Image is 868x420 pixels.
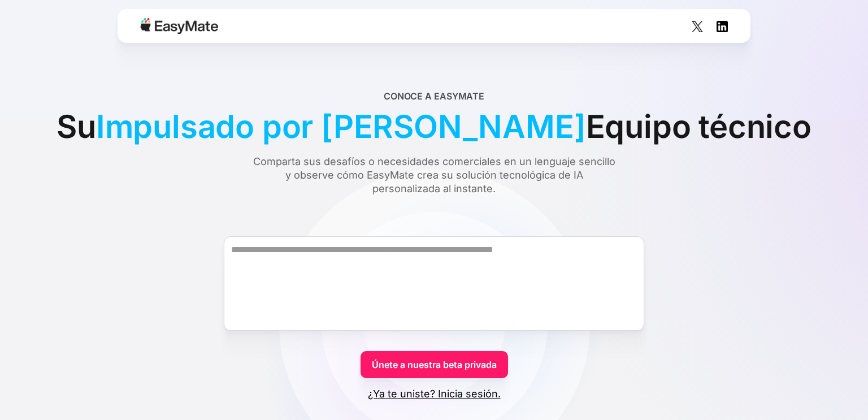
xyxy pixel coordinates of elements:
[253,155,615,194] font: Comparta sus desafíos o necesidades comerciales en un lenguaje sencillo y observe cómo EasyMate c...
[372,359,497,370] font: Únete a nuestra beta privada
[692,21,703,32] img: Icono social
[27,216,841,401] form: Forma
[96,107,586,146] font: Impulsado por [PERSON_NAME]
[361,351,508,378] a: Únete a nuestra beta privada
[384,90,484,102] font: Conoce a EasyMate
[717,21,728,32] img: Icono social
[368,387,501,401] a: ¿Ya te uniste? Inicia sesión.
[140,18,218,34] img: Logotipo de Easymate
[57,107,96,146] font: Su
[368,388,501,400] font: ¿Ya te uniste? Inicia sesión.
[586,107,811,146] font: Equipo técnico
